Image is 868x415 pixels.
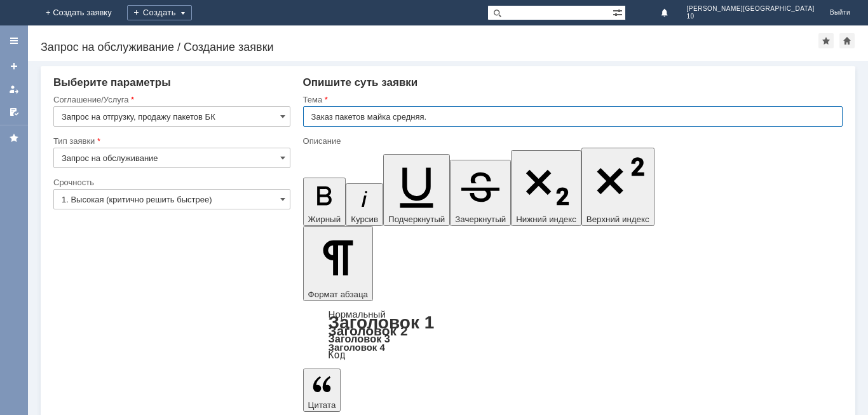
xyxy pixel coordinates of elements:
[329,309,386,320] a: Нормальный
[329,342,385,353] a: Заголовок 4
[303,310,843,360] div: Формат абзаца
[308,215,341,224] span: Жирный
[346,183,383,226] button: Курсив
[516,215,576,224] span: Нижний индекс
[388,215,445,224] span: Подчеркнутый
[303,95,840,104] div: Тема
[53,137,288,145] div: Тип заявки
[329,323,408,338] a: Заголовок 2
[587,215,649,224] span: Верхний индекс
[818,33,834,48] div: Добавить в избранное
[329,349,346,361] a: Код
[839,33,855,48] div: Сделать домашней страницей
[53,76,171,88] span: Выберите параметры
[41,41,818,53] div: Запрос на обслуживание / Создание заявки
[351,215,378,224] span: Курсив
[308,400,336,410] span: Цитата
[303,226,373,301] button: Формат абзаца
[613,6,625,18] span: Расширенный поиск
[303,178,346,226] button: Жирный
[127,5,192,20] div: Создать
[383,154,450,226] button: Подчеркнутый
[308,290,368,299] span: Формат абзаца
[303,369,341,412] button: Цитата
[53,178,288,186] div: Срочность
[4,56,24,76] a: Создать заявку
[450,160,511,226] button: Зачеркнутый
[303,137,840,145] div: Описание
[53,95,288,104] div: Соглашение/Услуга
[455,215,506,224] span: Зачеркнутый
[303,76,418,88] span: Опишите суть заявки
[4,102,24,122] a: Мои согласования
[4,79,24,99] a: Мои заявки
[329,333,390,344] a: Заголовок 3
[329,313,435,332] a: Заголовок 1
[687,5,815,13] span: [PERSON_NAME][GEOGRAPHIC_DATA]
[511,150,581,226] button: Нижний индекс
[581,148,654,226] button: Верхний индекс
[687,13,815,20] span: 10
